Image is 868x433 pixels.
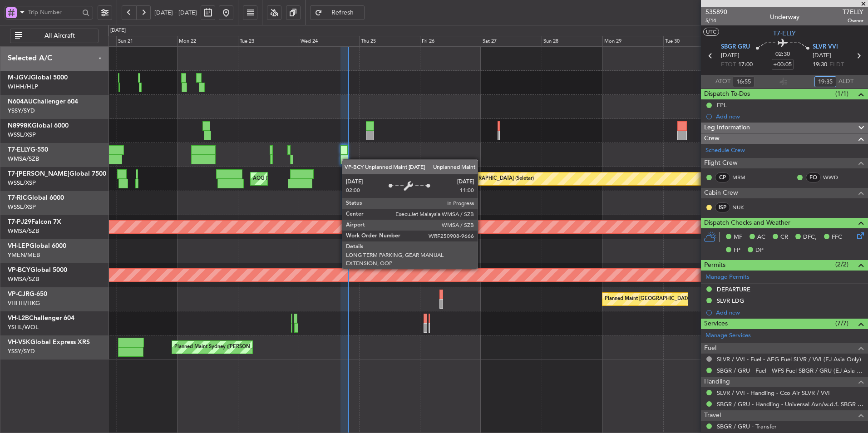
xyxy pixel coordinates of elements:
input: --:-- [814,76,836,87]
a: VH-VSKGlobal Express XRS [8,339,90,345]
span: ALDT [838,77,853,86]
a: T7-[PERSON_NAME]Global 7500 [8,171,106,177]
span: M-JGVJ [8,74,31,81]
a: N8998KGlobal 6000 [8,123,69,129]
a: YSSY/SYD [8,347,35,355]
span: VH-VSK [8,339,30,345]
span: (7/7) [835,319,848,328]
a: WIHH/HLP [8,83,38,91]
div: Planned Maint [GEOGRAPHIC_DATA] (Seletar) [427,172,534,186]
div: [DATE] [110,27,126,34]
a: NUK [732,203,753,212]
div: Add new [716,113,863,120]
a: WSSL/XSP [8,203,36,211]
a: T7-RICGlobal 6000 [8,195,64,201]
div: Thu 25 [359,36,420,47]
span: 19:30 [813,60,827,69]
a: Schedule Crew [705,146,745,155]
div: Fri 26 [420,36,481,47]
span: 17:00 [738,60,753,69]
span: T7ELLY [843,7,863,17]
div: Underway [770,12,799,22]
span: (1/1) [835,89,848,98]
a: WWD [823,173,843,182]
div: FPL [717,101,727,109]
input: --:-- [733,76,755,87]
a: T7-PJ29Falcon 7X [8,219,61,225]
div: Mon 22 [177,36,238,47]
span: Dispatch Checks and Weather [704,218,790,228]
div: FO [806,172,821,182]
span: Refresh [324,10,361,16]
a: YMEN/MEB [8,251,40,259]
a: Manage Services [705,331,751,340]
span: N8998K [8,123,32,129]
button: UTC [703,28,719,36]
div: Sat 27 [481,36,542,47]
span: MF [734,233,742,242]
span: DFC, [803,233,817,242]
a: WMSA/SZB [8,227,39,235]
span: Leg Information [704,123,750,133]
div: Planned Maint Sydney ([PERSON_NAME] Intl) [174,340,280,354]
div: CP [715,172,730,182]
span: Fuel [704,343,716,354]
span: Crew [704,133,720,144]
span: AC [757,233,765,242]
span: Travel [704,410,721,421]
span: Handling [704,377,730,387]
span: SBGR GRU [721,43,750,52]
span: T7-ELLY [8,147,30,153]
button: Refresh [310,5,365,20]
span: SLVR VVI [813,43,838,52]
span: Permits [704,260,725,271]
div: Tue 23 [238,36,299,47]
a: VH-L2BChallenger 604 [8,315,74,321]
span: FP [734,246,740,255]
a: N604AUChallenger 604 [8,98,78,105]
span: CR [780,233,788,242]
div: ISP [715,202,730,212]
div: AOG Maint London ([GEOGRAPHIC_DATA]) [253,172,355,186]
a: VP-CJRG-650 [8,291,47,297]
div: Wed 24 [299,36,360,47]
span: 535890 [705,7,727,17]
span: VP-CJR [8,291,30,297]
a: WMSA/SZB [8,275,39,283]
a: SLVR / VVI - Fuel - AEG Fuel SLVR / VVI (EJ Asia Only) [717,355,861,363]
span: T7-ELLY [773,29,796,38]
span: VH-L2B [8,315,29,321]
div: Tue 30 [663,36,724,47]
a: VH-LEPGlobal 6000 [8,243,66,249]
a: YSSY/SYD [8,107,35,115]
span: [DATE] - [DATE] [154,9,197,17]
span: 02:30 [775,50,790,59]
a: YSHL/WOL [8,323,39,331]
a: WSSL/XSP [8,131,36,139]
span: ETOT [721,60,736,69]
a: WMSA/SZB [8,155,39,163]
span: VP-BCY [8,267,30,273]
span: VH-LEP [8,243,30,249]
a: VP-BCYGlobal 5000 [8,267,67,273]
span: Services [704,319,728,329]
span: T7-[PERSON_NAME] [8,171,69,177]
span: (2/2) [835,260,848,269]
div: Planned Maint [GEOGRAPHIC_DATA] ([GEOGRAPHIC_DATA] Intl) [605,292,756,306]
span: Owner [843,17,863,25]
a: VHHH/HKG [8,299,40,307]
a: WSSL/XSP [8,179,36,187]
span: N604AU [8,98,33,105]
a: SBGR / GRU - Handling - Universal Avn/w.d.f. SBGR / GRU [717,400,863,408]
span: Dispatch To-Dos [704,89,750,99]
div: Sun 28 [542,36,602,47]
span: Flight Crew [704,158,738,168]
a: MRM [732,173,753,182]
span: T7-RIC [8,195,27,201]
input: Trip Number [28,5,79,19]
button: All Aircraft [10,29,99,43]
div: Sun 21 [116,36,177,47]
span: [DATE] [813,51,831,60]
span: T7-PJ29 [8,219,31,225]
a: SLVR / VVI - Handling - Cco Air SLVR / VVI [717,389,830,397]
